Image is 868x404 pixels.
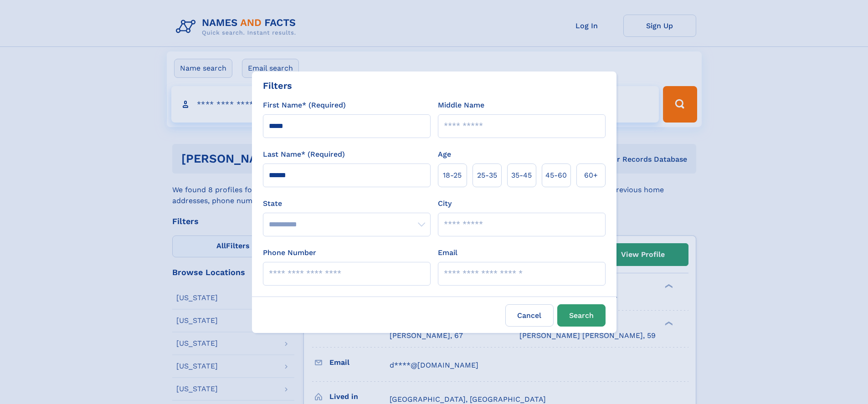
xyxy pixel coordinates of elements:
[477,170,497,181] span: 25‑35
[505,304,554,327] label: Cancel
[438,100,484,111] label: Middle Name
[443,170,462,181] span: 18‑25
[263,198,431,209] label: State
[511,170,532,181] span: 35‑45
[263,247,316,258] label: Phone Number
[545,170,567,181] span: 45‑60
[438,149,451,160] label: Age
[438,198,452,209] label: City
[263,149,345,160] label: Last Name* (Required)
[438,247,457,258] label: Email
[263,79,292,92] div: Filters
[263,100,346,111] label: First Name* (Required)
[584,170,598,181] span: 60+
[557,304,606,327] button: Search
